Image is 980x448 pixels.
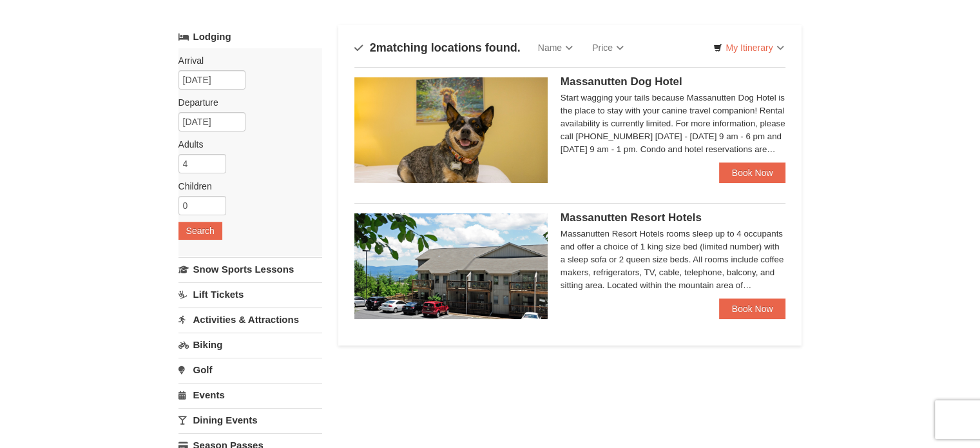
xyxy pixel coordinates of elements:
label: Children [178,180,312,193]
img: 19219026-1-e3b4ac8e.jpg [354,213,548,319]
a: Book Now [719,162,786,183]
img: 27428181-5-81c892a3.jpg [354,77,548,183]
label: Departure [178,96,312,109]
span: 2 [370,41,376,54]
a: Lift Tickets [178,282,322,306]
label: Arrival [178,54,312,67]
span: Massanutten Dog Hotel [561,75,682,88]
a: Book Now [719,298,786,319]
button: Search [178,222,222,240]
a: Dining Events [178,408,322,432]
a: Lodging [178,25,322,48]
a: Golf [178,358,322,382]
a: My Itinerary [705,38,792,57]
a: Price [582,35,633,61]
a: Events [178,383,322,407]
a: Activities & Attractions [178,307,322,331]
div: Massanutten Resort Hotels rooms sleep up to 4 occupants and offer a choice of 1 king size bed (li... [561,228,786,292]
div: Start wagging your tails because Massanutten Dog Hotel is the place to stay with your canine trav... [561,92,786,156]
a: Snow Sports Lessons [178,257,322,281]
a: Name [528,35,582,61]
h4: matching locations found. [354,41,521,54]
a: Biking [178,333,322,356]
label: Adults [178,138,312,151]
span: Massanutten Resort Hotels [561,211,702,224]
